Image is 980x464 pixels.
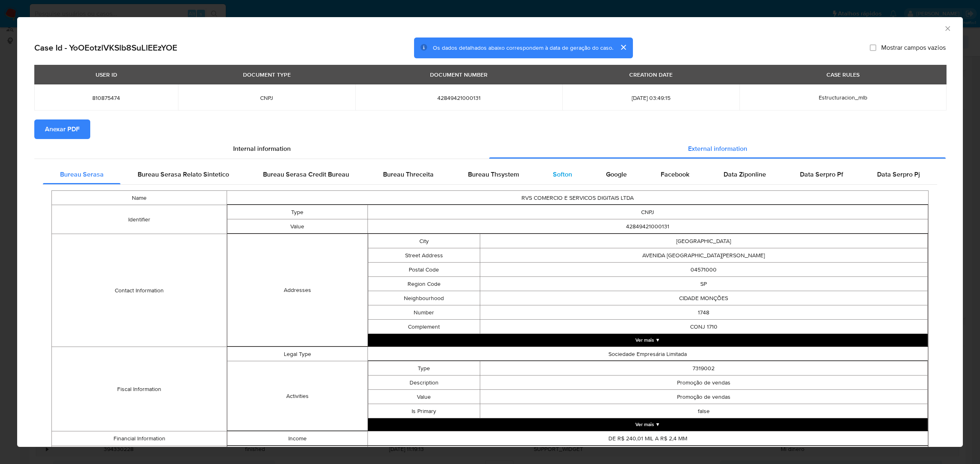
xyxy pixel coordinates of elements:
[367,431,928,446] td: DE R$ 240,01 MIL A R$ 2,4 MM
[368,320,480,334] td: Complement
[368,390,480,404] td: Value
[368,248,480,263] td: Street Address
[367,347,928,361] td: Sociedade Empresária Limitada
[52,234,227,347] td: Contact Information
[368,361,480,376] td: Type
[877,170,920,179] span: Data Serpro Pj
[368,234,480,248] td: City
[368,334,928,346] button: Expand array
[227,347,367,361] td: Legal Type
[17,17,963,447] div: closure-recommendation-modal
[233,144,291,153] span: Internal information
[227,219,367,234] td: Value
[227,431,367,446] td: Income
[468,170,519,179] span: Bureau Thsystem
[944,24,951,32] button: Fechar a janela
[822,68,864,82] div: CASE RULES
[227,446,367,460] td: Legal Type
[480,320,927,334] td: CONJ 1710
[60,170,104,179] span: Bureau Serasa
[613,38,633,57] button: cerrar
[480,263,927,277] td: 04571000
[365,94,552,102] span: 42849421000131
[52,191,227,205] td: Name
[138,170,229,179] span: Bureau Serasa Relato Sintetico
[45,120,80,138] span: Anexar PDF
[480,248,927,263] td: AVENIDA [GEOGRAPHIC_DATA][PERSON_NAME]
[368,404,480,418] td: Is Primary
[227,234,367,347] td: Addresses
[480,361,927,376] td: 7319002
[368,418,928,431] button: Expand array
[480,234,927,248] td: [GEOGRAPHIC_DATA]
[572,94,730,102] span: [DATE] 03:49:15
[188,94,345,102] span: CNPJ
[870,44,876,51] input: Mostrar campos vazios
[881,44,946,52] span: Mostrar campos vazios
[34,119,90,139] button: Anexar PDF
[367,205,928,219] td: CNPJ
[480,291,927,305] td: CIDADE MONÇÕES
[368,263,480,277] td: Postal Code
[425,68,492,82] div: DOCUMENT NUMBER
[368,305,480,320] td: Number
[480,277,927,291] td: SP
[800,170,843,179] span: Data Serpro Pf
[52,347,227,431] td: Fiscal Information
[480,390,927,404] td: Promoção de vendas
[52,431,227,446] td: Financial Information
[227,205,367,219] td: Type
[367,219,928,234] td: 42849421000131
[819,93,867,102] span: Estructuracion_mlb
[43,165,937,184] div: Detailed external info
[238,68,296,82] div: DOCUMENT TYPE
[480,404,927,418] td: false
[480,305,927,320] td: 1748
[368,277,480,291] td: Region Code
[688,144,747,153] span: External information
[624,68,677,82] div: CREATION DATE
[44,94,168,102] span: 810875474
[433,44,613,52] span: Os dados detalhados abaixo correspondem à data de geração do caso.
[34,42,177,53] h2: Case Id - YoOEotzlVKSlb8SuLlEEzYOE
[227,361,367,431] td: Activities
[724,170,766,179] span: Data Ziponline
[480,376,927,390] td: Promoção de vendas
[661,170,689,179] span: Facebook
[606,170,627,179] span: Google
[368,291,480,305] td: Neighbourhood
[368,376,480,390] td: Description
[34,139,946,159] div: Detailed info
[227,191,929,205] td: RVS COMERCIO E SERVICOS DIGITAIS LTDA
[383,170,434,179] span: Bureau Threceita
[553,170,572,179] span: Softon
[263,170,349,179] span: Bureau Serasa Credit Bureau
[52,205,227,234] td: Identifier
[91,68,122,82] div: USER ID
[367,446,928,460] td: Sociedade Empresária Limitada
